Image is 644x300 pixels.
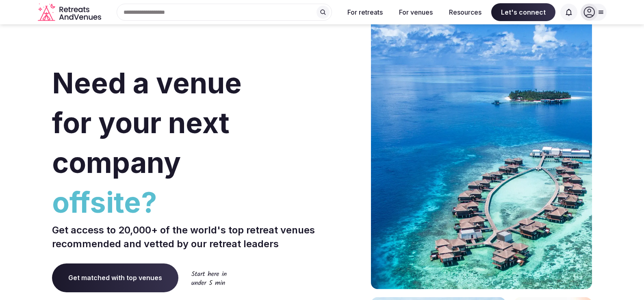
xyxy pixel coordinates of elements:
span: offsite? [52,183,319,222]
img: Start here in under 5 min [191,271,227,285]
span: Need a venue for your next company [52,66,242,180]
span: Let's connect [491,3,555,21]
button: Resources [442,3,488,21]
button: For venues [392,3,439,21]
svg: Retreats and Venues company logo [38,3,103,22]
p: Get access to 20,000+ of the world's top retreat venues recommended and vetted by our retreat lea... [52,223,319,250]
button: For retreats [341,3,389,21]
a: Get matched with top venues [52,263,178,292]
a: Visit the homepage [38,3,103,22]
